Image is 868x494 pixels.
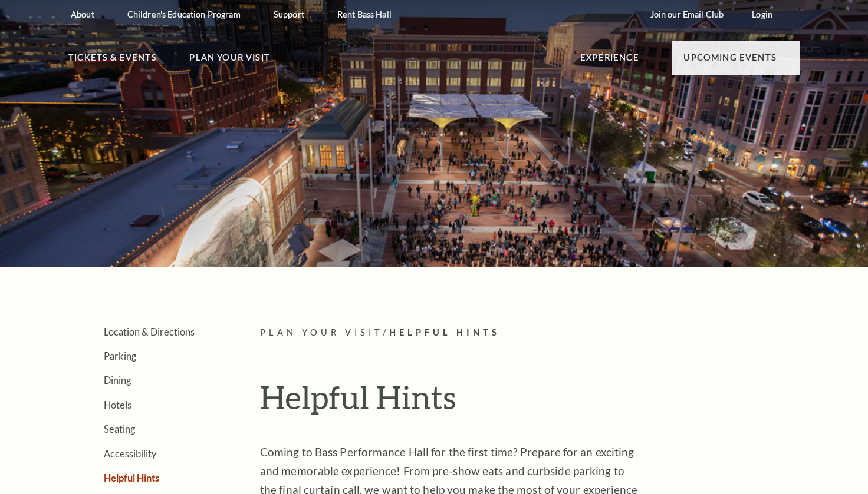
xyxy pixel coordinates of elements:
[260,378,800,426] h1: Helpful Hints
[274,9,304,19] p: Support
[104,448,156,459] a: Accessibility
[104,350,136,362] a: Parking
[68,51,157,72] p: Tickets & Events
[189,51,270,72] p: Plan Your Visit
[104,326,195,337] a: Location & Directions
[580,51,639,72] p: Experience
[104,472,159,483] a: Helpful Hints
[104,374,131,386] a: Dining
[71,9,94,19] p: About
[337,9,392,19] p: Rent Bass Hall
[683,51,777,72] p: Upcoming Events
[104,399,131,410] a: Hotels
[104,423,135,435] a: Seating
[260,326,800,340] p: /
[260,327,383,337] span: Plan Your Visit
[389,327,500,337] span: Helpful Hints
[127,9,241,19] p: Children's Education Program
